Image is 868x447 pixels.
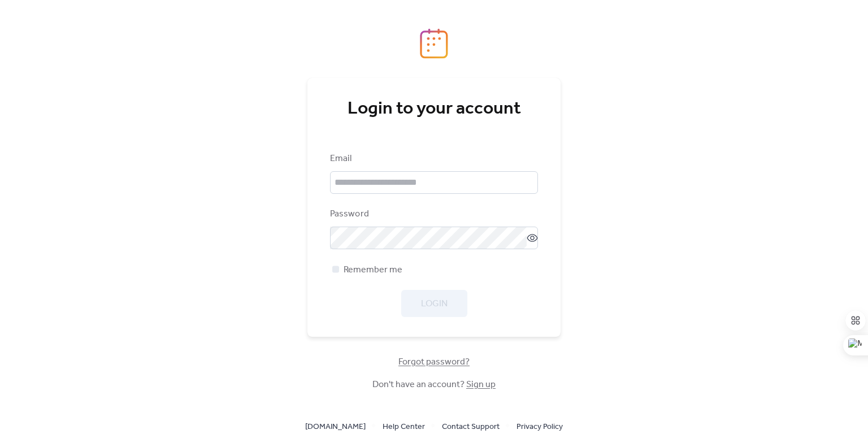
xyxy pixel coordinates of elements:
img: logo [420,28,448,59]
span: Don't have an account? [372,378,496,392]
span: [DOMAIN_NAME] [305,420,366,434]
a: [DOMAIN_NAME] [305,419,366,433]
a: Help Center [383,419,425,433]
span: Remember me [344,263,402,277]
div: Password [330,207,536,221]
span: Forgot password? [398,355,470,369]
a: Contact Support [442,419,500,433]
span: Contact Support [442,420,500,434]
a: Privacy Policy [517,419,563,433]
a: Sign up [466,376,496,393]
span: Privacy Policy [517,420,563,434]
div: Login to your account [330,98,538,120]
div: Email [330,152,536,166]
span: Help Center [383,420,425,434]
a: Forgot password? [398,359,470,365]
